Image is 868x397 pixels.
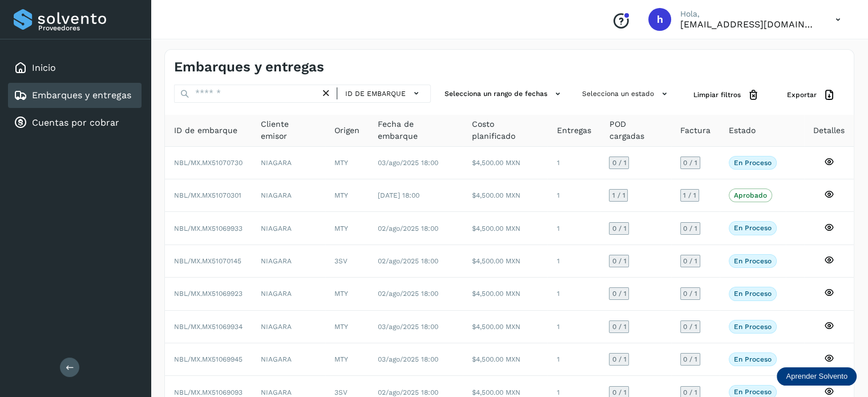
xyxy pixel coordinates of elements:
td: NIAGARA [252,311,325,343]
span: 02/ago/2025 18:00 [378,257,438,265]
span: 02/ago/2025 18:00 [378,224,438,232]
span: Costo planificado [472,118,539,142]
span: Detalles [813,125,845,137]
div: Inicio [8,55,142,81]
p: Hola, [680,9,817,19]
span: NBL/MX.MX51070145 [174,257,241,265]
span: 0 / 1 [683,290,697,297]
span: 1 / 1 [683,192,696,199]
p: En proceso [734,159,772,167]
td: 1 [547,278,600,310]
p: En proceso [734,388,772,396]
div: Aprender Solvento [777,367,857,386]
td: NIAGARA [252,343,325,376]
p: En proceso [734,323,772,331]
span: 0 / 1 [612,290,626,297]
button: Exportar [778,85,845,106]
span: Limpiar filtros [693,90,741,100]
span: 0 / 1 [612,323,626,330]
td: 1 [547,212,600,244]
p: En proceso [734,290,772,298]
td: $4,500.00 MXN [463,343,548,376]
td: 1 [547,311,600,343]
span: 0 / 1 [683,225,697,232]
td: $4,500.00 MXN [463,179,548,212]
td: 1 [547,179,600,212]
span: 0 / 1 [612,159,626,166]
button: Limpiar filtros [684,85,769,106]
span: 0 / 1 [683,356,697,363]
span: Entregas [556,125,591,137]
td: $4,500.00 MXN [463,212,548,244]
td: $4,500.00 MXN [463,245,548,278]
span: 0 / 1 [612,389,626,396]
span: 0 / 1 [612,225,626,232]
span: 02/ago/2025 18:00 [378,388,438,396]
span: Fecha de embarque [378,118,454,142]
span: Factura [680,125,710,137]
span: ID de embarque [345,89,406,99]
td: 1 [547,147,600,179]
span: 0 / 1 [683,389,697,396]
td: NIAGARA [252,278,325,310]
p: En proceso [734,224,772,232]
span: 1 / 1 [612,192,625,199]
span: NBL/MX.MX51070301 [174,191,241,199]
span: NBL/MX.MX51069923 [174,290,243,298]
span: NBL/MX.MX51070730 [174,159,243,167]
td: MTY [325,212,369,244]
td: 1 [547,245,600,278]
td: $4,500.00 MXN [463,278,548,310]
span: Origen [334,125,360,137]
span: 0 / 1 [612,356,626,363]
td: $4,500.00 MXN [463,311,548,343]
div: Cuentas por cobrar [8,110,142,135]
td: NIAGARA [252,245,325,278]
p: hpichardo@karesan.com.mx [680,19,817,30]
span: 0 / 1 [683,323,697,330]
td: MTY [325,147,369,179]
span: 0 / 1 [612,258,626,264]
button: ID de embarque [342,85,426,102]
td: MTY [325,278,369,310]
p: En proceso [734,355,772,363]
span: NBL/MX.MX51069093 [174,388,243,396]
a: Embarques y entregas [32,90,131,101]
a: Inicio [32,62,56,73]
td: MTY [325,311,369,343]
p: Aprender Solvento [786,372,847,381]
span: 0 / 1 [683,258,697,264]
td: MTY [325,343,369,376]
td: NIAGARA [252,179,325,212]
a: Cuentas por cobrar [32,117,119,128]
span: 03/ago/2025 18:00 [378,159,438,167]
span: Exportar [787,90,817,100]
span: NBL/MX.MX51069945 [174,355,243,363]
div: Embarques y entregas [8,83,142,108]
span: [DATE] 18:00 [378,191,419,199]
span: NBL/MX.MX51069934 [174,323,243,331]
td: $4,500.00 MXN [463,147,548,179]
p: Aprobado [734,191,767,199]
span: 03/ago/2025 18:00 [378,355,438,363]
button: Selecciona un rango de fechas [440,85,568,103]
span: NBL/MX.MX51069933 [174,224,243,232]
td: NIAGARA [252,212,325,244]
span: 0 / 1 [683,159,697,166]
button: Selecciona un estado [578,85,675,103]
span: POD cargadas [609,118,661,142]
td: NIAGARA [252,147,325,179]
span: 02/ago/2025 18:00 [378,290,438,298]
p: En proceso [734,257,772,265]
td: 1 [547,343,600,376]
span: Estado [729,125,756,137]
p: Proveedores [38,24,137,32]
h4: Embarques y entregas [174,59,324,75]
span: ID de embarque [174,125,237,137]
td: 3SV [325,245,369,278]
span: 03/ago/2025 18:00 [378,323,438,331]
span: Cliente emisor [261,118,316,142]
td: MTY [325,179,369,212]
